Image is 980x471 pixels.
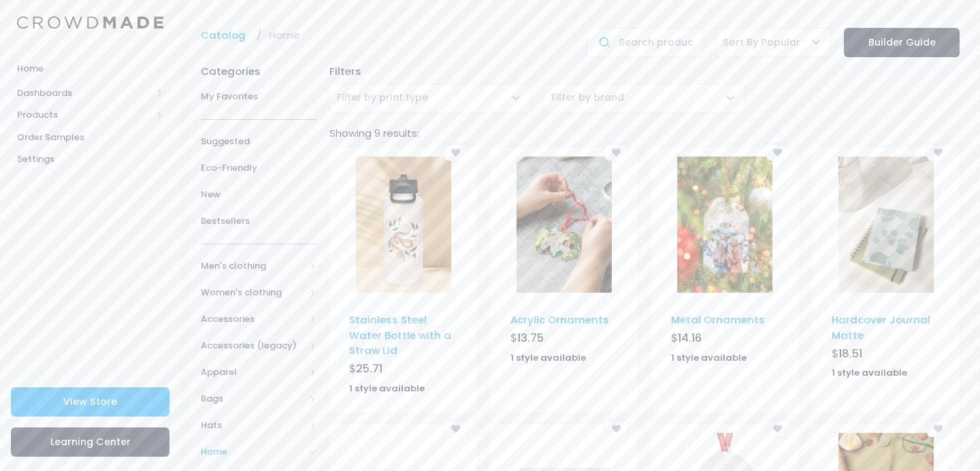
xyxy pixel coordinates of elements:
div: Showing 9 results: [323,126,966,141]
a: Eco-Friendly [201,155,316,182]
div: $ [510,330,618,349]
span: Sort By Popular [715,28,831,57]
span: Home [201,445,305,459]
span: Accessories (legacy) [201,339,305,353]
span: Eco-Friendly [201,161,316,175]
a: Stainless Steel Water Bottle with a Straw Lid [349,312,451,357]
span: Bestsellers [201,214,316,228]
span: Settings [17,152,163,166]
a: Home [269,28,306,43]
span: Filter by print type [337,91,428,104]
div: $ [349,361,457,380]
span: Men's clothing [201,259,305,273]
a: Bestsellers [201,208,316,235]
span: Suggested [201,135,316,148]
div: $ [671,330,779,349]
div: Categories [201,57,316,79]
a: Learning Center [11,427,169,457]
span: Filter by print type [329,84,531,113]
a: Hardcover Journal Matte [832,312,930,342]
strong: 1 style available [510,351,586,364]
span: Products [17,108,152,122]
div: Filters [323,64,966,79]
span: Home [17,62,163,76]
a: My Favorites [201,84,316,110]
a: Suggested [201,129,316,155]
span: Filter by brand [551,91,624,104]
span: View Store [63,395,117,408]
a: New [201,182,316,208]
input: Search products [587,28,702,57]
span: New [201,188,316,201]
span: Learning Center [50,435,131,449]
strong: 1 style available [832,366,907,379]
span: Order Samples [17,131,163,144]
img: Logo [17,16,163,29]
a: Catalog [201,28,252,43]
span: My Favorites [201,90,316,103]
a: View Store [11,387,169,417]
span: 14.16 [678,330,702,346]
span: Filter by brand [551,91,624,105]
div: $ [832,346,939,365]
span: Hats [201,419,305,432]
a: Builder Guide [844,28,960,57]
a: Acrylic Ornaments [510,312,609,327]
span: Sort By Popular [723,35,800,50]
span: 18.51 [838,346,862,361]
span: Accessories [201,312,305,326]
span: 13.75 [517,330,544,346]
strong: 1 style available [671,351,747,364]
span: Apparel [201,366,305,379]
strong: 1 style available [349,382,425,395]
span: Filter by brand [544,84,745,113]
span: Dashboards [17,86,152,100]
span: Women's clothing [201,286,305,299]
span: Bags [201,392,305,406]
a: Metal Ornaments [671,312,765,327]
span: 25.71 [356,361,382,376]
span: Filter by print type [337,91,428,105]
